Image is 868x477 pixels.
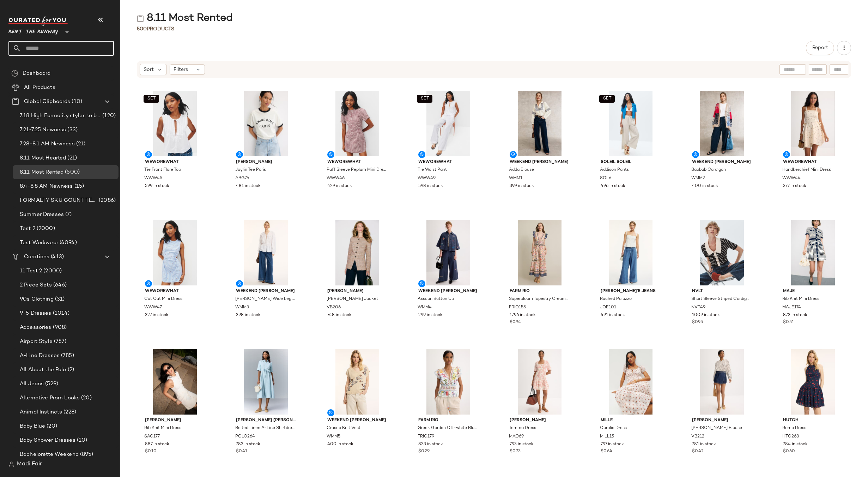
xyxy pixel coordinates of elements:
[509,175,522,182] span: WMM1
[145,183,169,189] span: 599 in stock
[66,126,78,134] span: (33)
[230,91,302,156] img: ABG76.jpg
[23,70,50,78] span: Dashboard
[53,338,67,346] span: (757)
[236,183,261,189] span: 481 in stock
[322,349,393,415] img: WMM5.jpg
[601,312,625,319] span: 491 in stock
[137,26,147,32] span: 500
[322,91,393,156] img: WWW46.jpg
[79,451,93,459] span: (895)
[145,312,169,319] span: 327 in stock
[504,220,575,285] img: FRIO155.jpg
[418,159,478,165] span: WEWOREWHAT
[691,167,726,173] span: Baobab Cardigan
[145,441,169,448] span: 887 in stock
[783,417,843,424] span: Hutch
[783,441,808,448] span: 784 in stock
[45,422,57,430] span: (20)
[64,211,72,219] span: (7)
[20,225,35,233] span: Test 2
[144,95,159,103] button: SET
[20,168,63,176] span: 8.11 Most Rented
[599,95,615,103] button: SET
[692,288,752,295] span: NVLT
[20,338,53,346] span: Airport Style
[20,366,66,374] span: All About the Polo
[236,417,296,424] span: [PERSON_NAME] [PERSON_NAME]
[145,288,205,295] span: WEWOREWHAT
[509,434,524,440] span: MAO69
[782,167,831,173] span: Handkerchief Mini Dress
[510,417,570,424] span: [PERSON_NAME]
[691,425,742,431] span: [PERSON_NAME] Blouse
[783,319,794,326] span: $0.51
[137,15,144,22] img: svg%3e
[66,154,77,162] span: (21)
[686,91,758,156] img: WMM2.jpg
[52,281,67,289] span: (646)
[418,425,478,431] span: Greek Garden Off-white Blouse
[327,441,353,448] span: 400 in stock
[20,197,97,205] span: FORMALTY SKU COUNT TEST
[601,288,661,295] span: [PERSON_NAME]'s Jeans
[782,296,819,302] span: Rib Knit Mini Dress
[777,349,849,415] img: HTC268.jpg
[327,175,345,182] span: WWW46
[812,45,828,51] span: Report
[235,304,249,311] span: WMM3
[600,175,611,182] span: SOL6
[20,394,80,402] span: Alternative Prom Looks
[418,288,478,295] span: Weekend [PERSON_NAME]
[139,91,211,156] img: WWW45.jpg
[327,183,352,189] span: 429 in stock
[147,96,156,101] span: SET
[144,66,154,73] span: Sort
[20,295,54,303] span: 90s Clothing
[54,295,65,303] span: (31)
[413,91,484,156] img: WWW49.jpg
[783,183,806,189] span: 377 in stock
[174,66,188,73] span: Filters
[24,84,55,92] span: All Products
[235,167,266,173] span: Jaylin Tee Paris
[144,296,182,302] span: Cut Out Mini Dress
[420,96,429,101] span: SET
[42,267,62,275] span: (2000)
[509,425,536,431] span: Temma Dress
[44,380,58,388] span: (529)
[24,98,70,106] span: Global Clipboards
[691,304,705,311] span: NVT49
[75,140,86,148] span: (21)
[413,220,484,285] img: WMM4.jpg
[504,349,575,415] img: MAO69.jpg
[20,408,62,416] span: Animal Instincts
[139,349,211,415] img: SAO177.jpg
[236,312,261,319] span: 398 in stock
[145,448,157,455] span: $0.10
[63,168,80,176] span: (500)
[783,448,795,455] span: $0.60
[600,425,627,431] span: Coralie Dress
[20,267,42,275] span: 11 Test 2
[692,417,752,424] span: [PERSON_NAME]
[20,422,45,430] span: Baby Blue
[20,112,101,120] span: 7.18 High Formality styles to boost
[236,288,296,295] span: Weekend [PERSON_NAME]
[595,349,666,415] img: MILL15.jpg
[600,296,632,302] span: Ruched Palazzo
[600,434,614,440] span: MILL15
[692,441,716,448] span: 781 in stock
[418,441,443,448] span: 833 in stock
[418,175,436,182] span: WWW49
[417,95,432,103] button: SET
[504,91,575,156] img: WMM1.jpg
[101,112,116,120] span: (120)
[327,159,387,165] span: WEWOREWHAT
[418,417,478,424] span: FARM Rio
[783,288,843,295] span: Maje
[20,281,52,289] span: 2 Piece Sets
[418,304,432,311] span: WMM4
[80,394,92,402] span: (20)
[144,167,181,173] span: Tie Front Flare Top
